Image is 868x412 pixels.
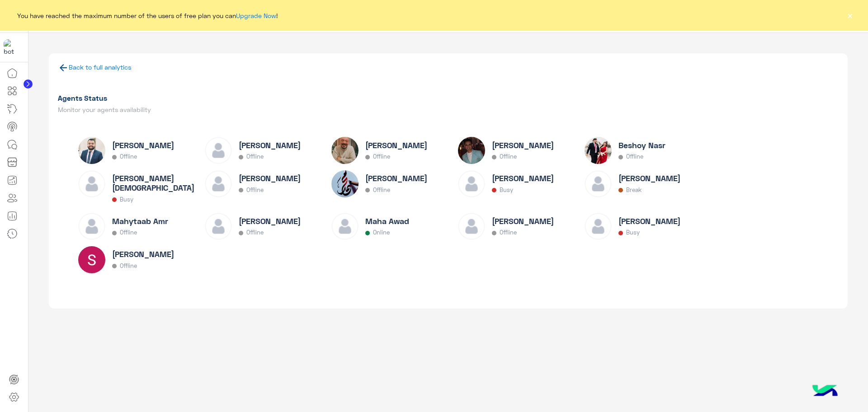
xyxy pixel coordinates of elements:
h6: [PERSON_NAME] [112,249,174,259]
h6: [PERSON_NAME][DEMOGRAPHIC_DATA] [112,173,202,192]
h6: [PERSON_NAME] [492,216,554,226]
h6: [PERSON_NAME] [365,173,427,183]
p: Offline [500,229,517,236]
img: hulul-logo.png [809,376,841,407]
h6: [PERSON_NAME] [492,140,554,150]
h6: [PERSON_NAME] [618,173,680,183]
h6: Mahytaab Amr [112,216,168,226]
h6: [PERSON_NAME] [365,140,427,150]
a: Back to full analytics [69,63,132,71]
p: Online [373,229,390,236]
h6: [PERSON_NAME] [239,173,301,183]
a: Upgrade Now [236,12,276,19]
h6: [PERSON_NAME] [112,140,174,150]
p: Busy [626,229,640,236]
h1: Agents Status [58,94,445,103]
p: Busy [500,187,513,193]
p: Offline [246,153,264,160]
p: Offline [373,187,390,193]
span: You have reached the maximum number of the users of free plan you can ! [17,11,278,20]
p: Offline [120,153,137,160]
h6: Beshoy Nasr [618,140,665,150]
p: Offline [626,153,643,160]
h6: [PERSON_NAME] [239,140,301,150]
h6: [PERSON_NAME] [492,173,554,183]
p: Break [626,187,642,193]
p: Offline [500,153,517,160]
p: Offline [246,187,264,193]
h5: Monitor your agents availability [58,106,445,113]
p: Offline [373,153,390,160]
h6: [PERSON_NAME] [239,216,301,226]
button: × [845,11,854,20]
p: Offline [120,262,137,269]
p: Offline [120,229,137,236]
p: Offline [246,229,264,236]
img: 1403182699927242 [4,39,20,56]
h6: [PERSON_NAME] [618,216,680,226]
p: Busy [120,196,133,203]
h6: Maha Awad [365,216,409,226]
